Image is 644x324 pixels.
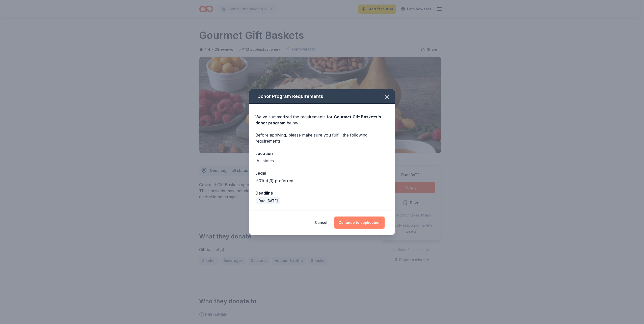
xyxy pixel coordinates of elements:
div: Due [DATE] [256,197,280,204]
div: Legal [255,170,389,176]
button: Continue to application [334,217,385,229]
div: 501(c)(3) preferred [256,178,293,184]
div: Donor Program Requirements [249,89,395,104]
div: All states [256,158,274,164]
div: We've summarized the requirements for below. [255,114,389,126]
div: Before applying, please make sure you fulfill the following requirements: [255,132,389,144]
button: Cancel [315,217,327,229]
div: Location [255,150,389,157]
div: Deadline [255,190,389,196]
